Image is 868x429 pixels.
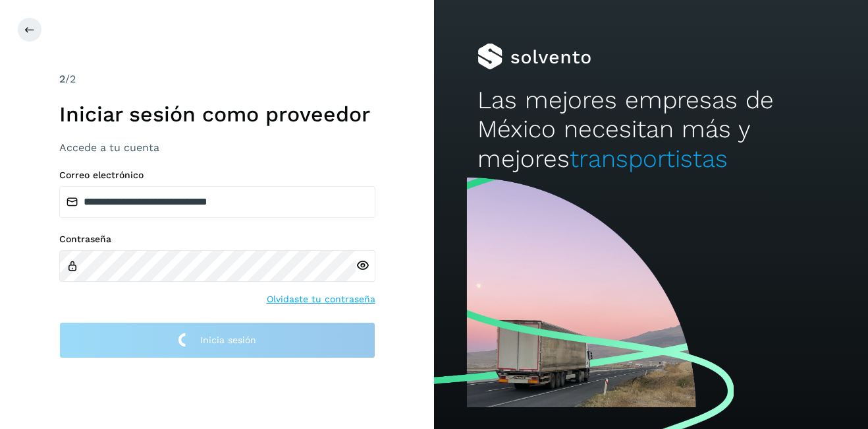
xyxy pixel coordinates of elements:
h3: Accede a tu cuenta [59,141,375,154]
label: Contraseña [59,234,375,245]
label: Correo electrónico [59,170,375,181]
a: Olvidaste tu contraseña [267,292,375,306]
h2: Las mejores empresas de México necesitan más y mejores [477,86,825,174]
h1: Iniciar sesión como proveedor [59,102,375,127]
span: Inicia sesión [200,335,256,345]
button: Inicia sesión [59,322,375,358]
span: transportistas [570,145,728,173]
div: /2 [59,71,375,87]
span: 2 [59,73,65,85]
